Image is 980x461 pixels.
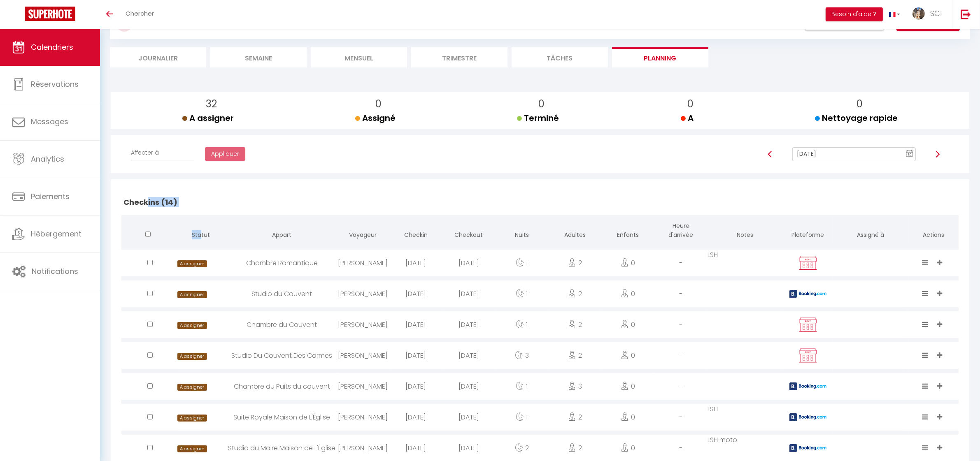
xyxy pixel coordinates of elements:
[442,373,496,400] div: [DATE]
[815,112,898,124] span: Nettoyage rapide
[411,47,507,67] li: Trimestre
[389,280,442,307] div: [DATE]
[389,215,442,248] th: Checkin
[601,404,654,431] div: 0
[177,415,207,422] span: A assigner
[31,116,68,127] span: Messages
[336,280,389,307] div: [PERSON_NAME]
[548,342,601,369] div: 2
[192,231,210,239] span: Statut
[681,112,694,124] span: A
[177,384,207,391] span: A assigner
[908,153,912,156] text: 10
[833,215,908,248] th: Assigné à
[826,7,883,21] button: Besoin d'aide ?
[601,280,654,307] div: 0
[601,215,654,248] th: Enfants
[654,250,708,276] div: -
[654,280,708,307] div: -
[336,342,389,369] div: [PERSON_NAME]
[601,311,654,338] div: 0
[25,7,75,21] img: Super Booking
[654,373,708,400] div: -
[908,215,959,248] th: Actions
[442,215,496,248] th: Checkout
[362,96,396,112] p: 0
[177,353,207,360] span: A assigner
[121,190,959,215] h2: Checkins (14)
[601,342,654,369] div: 0
[31,79,79,89] span: Réservations
[442,280,496,307] div: [DATE]
[389,250,442,276] div: [DATE]
[654,311,708,338] div: -
[177,322,207,329] span: A assigner
[912,7,925,20] img: ...
[934,151,941,158] img: arrow-right3.svg
[708,248,783,278] td: LSH
[495,280,548,307] div: 1
[336,250,389,276] div: [PERSON_NAME]
[442,404,496,431] div: [DATE]
[228,342,336,369] div: Studio Du Couvent Des Carmes
[517,112,559,124] span: Terminé
[654,215,708,248] th: Heure d'arrivée
[822,96,898,112] p: 0
[789,444,826,452] img: booking2.png
[31,229,81,239] span: Hébergement
[336,311,389,338] div: [PERSON_NAME]
[654,342,708,369] div: -
[205,147,245,161] button: Appliquer
[336,404,389,431] div: [PERSON_NAME]
[601,373,654,400] div: 0
[228,373,336,400] div: Chambre du Puits du couvent
[110,47,206,67] li: Journalier
[767,151,773,158] img: arrow-left3.svg
[548,215,601,248] th: Adultes
[442,250,496,276] div: [DATE]
[228,311,336,338] div: Chambre du Couvent
[442,342,496,369] div: [DATE]
[31,154,64,164] span: Analytics
[930,8,942,19] span: SCI
[336,373,389,400] div: [PERSON_NAME]
[389,311,442,338] div: [DATE]
[495,342,548,369] div: 3
[336,215,389,248] th: Voyageur
[177,291,207,298] span: A assigner
[495,373,548,400] div: 1
[548,280,601,307] div: 2
[182,112,234,124] span: A assigner
[389,342,442,369] div: [DATE]
[31,191,70,202] span: Paiements
[272,231,291,239] span: Appart
[654,404,708,431] div: -
[495,250,548,276] div: 1
[177,260,207,267] span: A assigner
[7,3,31,28] button: Ouvrir le widget de chat LiveChat
[548,250,601,276] div: 2
[687,96,694,112] p: 0
[798,317,818,333] img: rent.png
[495,215,548,248] th: Nuits
[548,311,601,338] div: 2
[228,404,336,431] div: Suite Royale Maison de L'Église
[548,404,601,431] div: 2
[126,9,154,18] span: Chercher
[177,445,207,452] span: A assigner
[512,47,608,67] li: Tâches
[311,47,407,67] li: Mensuel
[612,47,708,67] li: Planning
[228,250,336,276] div: Chambre Romantique
[228,280,336,307] div: Studio du Couvent
[789,382,826,390] img: booking2.png
[798,255,818,271] img: rent.png
[961,9,971,19] img: logout
[442,311,496,338] div: [DATE]
[495,311,548,338] div: 1
[495,404,548,431] div: 1
[210,47,307,67] li: Semaine
[708,402,783,433] td: LSH
[601,250,654,276] div: 0
[708,215,783,248] th: Notes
